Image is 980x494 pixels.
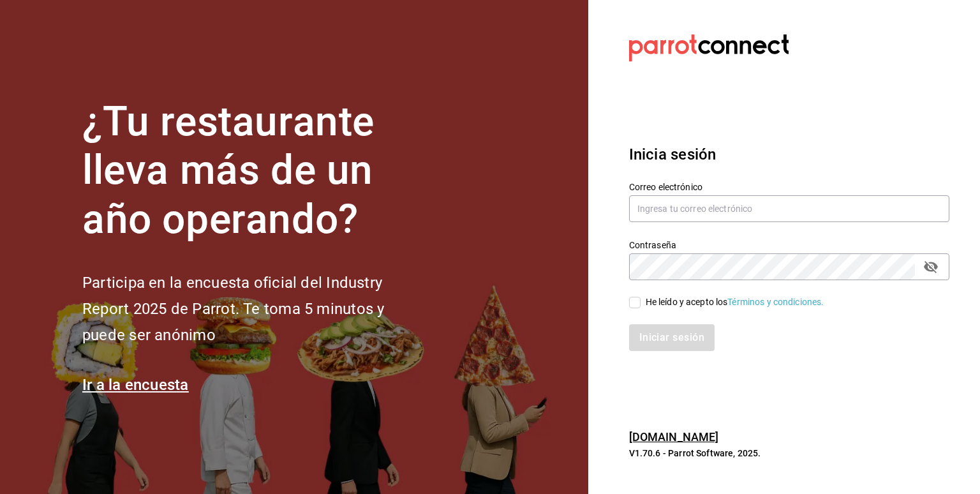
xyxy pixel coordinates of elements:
[646,296,824,309] div: He leído y acepto los
[629,195,949,222] input: Ingresa tu correo electrónico
[82,376,189,394] a: Ir a la encuesta
[629,240,949,249] label: Contraseña
[629,143,949,166] h3: Inicia sesión
[629,182,949,191] label: Correo electrónico
[629,447,949,460] p: V1.70.6 - Parrot Software, 2025.
[629,430,719,444] a: [DOMAIN_NAME]
[920,256,942,278] button: passwordField
[82,270,427,348] h2: Participa en la encuesta oficial del Industry Report 2025 de Parrot. Te toma 5 minutos y puede se...
[82,98,427,244] h1: ¿Tu restaurante lleva más de un año operando?
[727,297,824,307] a: Términos y condiciones.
